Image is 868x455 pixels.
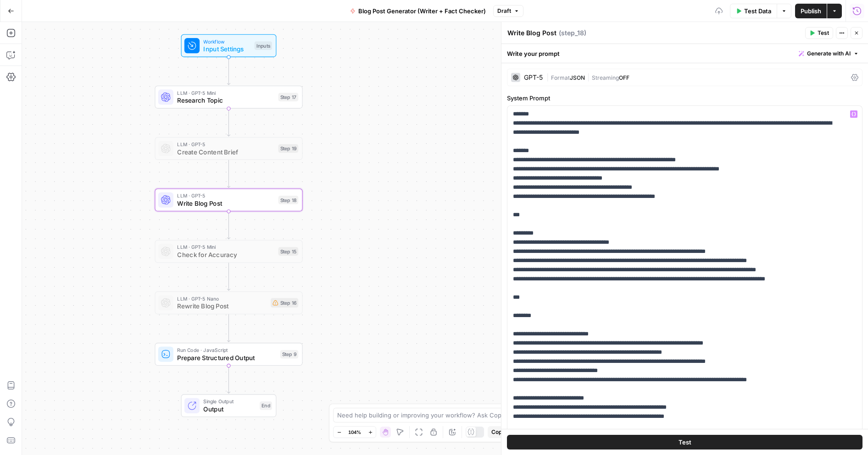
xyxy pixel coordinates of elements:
div: Inputs [255,41,272,50]
div: LLM · GPT-5 NanoRewrite Blog PostStep 16 [155,291,302,314]
button: Test [507,435,862,450]
g: Edge from step_18 to step_15 [227,211,230,239]
span: Workflow [203,38,250,45]
span: LLM · GPT-5 [177,192,274,200]
button: Draft [493,5,523,17]
span: Single Output [203,398,256,406]
span: Test Data [744,6,771,16]
span: Draft [497,7,511,15]
div: LLM · GPT-5Create Content BriefStep 19 [155,137,302,160]
textarea: Write Blog Post [507,28,556,38]
button: Blog Post Generator (Writer + Fact Checker) [345,4,491,18]
div: GPT-5 [524,74,543,81]
span: Input Settings [203,44,250,54]
div: End [260,401,272,410]
span: Blog Post Generator (Writer + Fact Checker) [358,6,486,16]
div: Step 16 [271,298,298,307]
g: Edge from start to step_17 [227,57,230,85]
span: Output [203,404,256,414]
span: Write Blog Post [177,198,274,208]
div: Run Code · JavaScriptPrepare Structured OutputStep 9 [155,343,302,366]
span: Copy [491,428,505,436]
span: Create Content Brief [177,147,274,157]
span: 104% [348,428,361,436]
div: WorkflowInput SettingsInputs [155,34,302,57]
span: Test [818,29,829,37]
span: LLM · GPT-5 Mini [177,243,274,251]
div: Step 17 [278,93,299,102]
span: Run Code · JavaScript [177,346,276,354]
span: LLM · GPT-5 Nano [177,295,267,302]
button: Copy [488,426,509,438]
span: JSON [570,74,585,81]
g: Edge from step_17 to step_19 [227,109,230,136]
button: Test [805,27,833,39]
span: Streaming [592,74,619,81]
div: Write your prompt [501,44,868,63]
div: Step 9 [280,350,298,359]
div: LLM · GPT-5Write Blog PostStep 18 [155,188,302,211]
div: Step 15 [278,247,299,256]
span: OFF [619,74,629,81]
g: Edge from step_15 to step_16 [227,263,230,291]
button: Generate with AI [795,48,862,60]
label: System Prompt [507,93,862,103]
span: Prepare Structured Output [177,353,276,362]
span: Format [551,74,570,81]
div: Step 19 [278,144,299,153]
span: Rewrite Blog Post [177,302,267,311]
div: Step 18 [278,196,299,204]
g: Edge from step_9 to end [227,366,230,393]
span: ( step_18 ) [559,28,586,38]
g: Edge from step_16 to step_9 [227,314,230,342]
span: Check for Accuracy [177,250,274,259]
span: LLM · GPT-5 [177,140,274,148]
g: Edge from step_19 to step_18 [227,160,230,187]
span: Research Topic [177,96,274,105]
span: | [585,72,592,82]
div: Single OutputOutputEnd [155,394,302,417]
span: Test [679,438,691,447]
div: LLM · GPT-5 MiniCheck for AccuracyStep 15 [155,240,302,263]
div: LLM · GPT-5 MiniResearch TopicStep 17 [155,86,302,109]
span: Publish [801,6,821,16]
button: Publish [795,4,827,18]
span: LLM · GPT-5 Mini [177,89,274,97]
button: Test Data [730,4,777,18]
span: | [546,72,551,82]
span: Generate with AI [807,49,851,58]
